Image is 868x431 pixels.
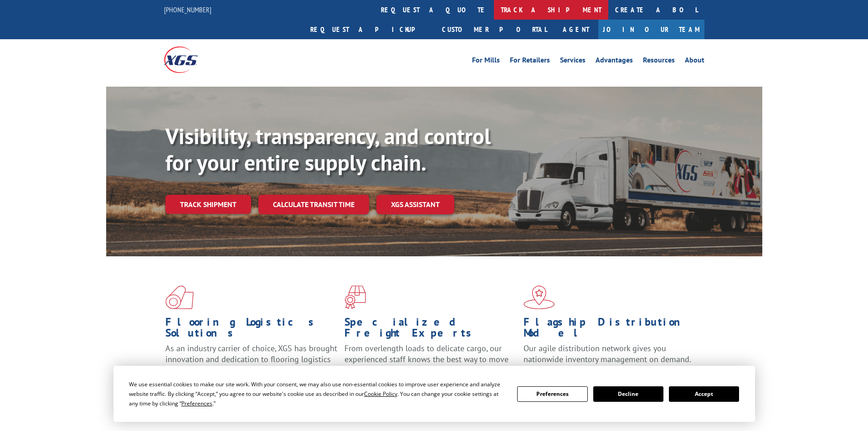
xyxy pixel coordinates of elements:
b: Visibility, transparency, and control for your entire supply chain. [165,122,491,177]
button: Decline [593,386,663,402]
p: From overlength loads to delicate cargo, our experienced staff knows the best way to move your fr... [344,343,517,384]
a: Advantages [596,57,633,67]
img: xgs-icon-focused-on-flooring-red [344,286,366,309]
div: We use essential cookies to make our site work. With your consent, we may also use non-essential ... [129,379,506,408]
span: As an industry carrier of choice, XGS has brought innovation and dedication to flooring logistics... [165,343,337,375]
a: Customer Portal [435,20,554,39]
img: xgs-icon-total-supply-chain-intelligence-red [165,286,194,309]
a: About [685,57,704,67]
button: Preferences [517,386,587,402]
a: For Retailers [510,57,550,67]
a: XGS ASSISTANT [376,195,454,214]
h1: Specialized Freight Experts [344,317,517,343]
a: Agent [554,20,598,39]
a: Track shipment [165,195,251,214]
div: Cookie Consent Prompt [113,366,755,422]
a: For Mills [472,57,500,67]
h1: Flooring Logistics Solutions [165,317,338,343]
h1: Flagship Distribution Model [524,317,696,343]
a: Calculate transit time [258,195,369,214]
a: Resources [643,57,675,67]
span: Cookie Policy [364,390,397,398]
button: Accept [669,386,739,402]
a: Join Our Team [598,20,704,39]
a: Services [560,57,586,67]
span: Our agile distribution network gives you nationwide inventory management on demand. [524,343,691,364]
span: Preferences [181,400,212,407]
a: [PHONE_NUMBER] [164,5,211,14]
a: Request a pickup [303,20,435,39]
img: xgs-icon-flagship-distribution-model-red [524,286,555,309]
